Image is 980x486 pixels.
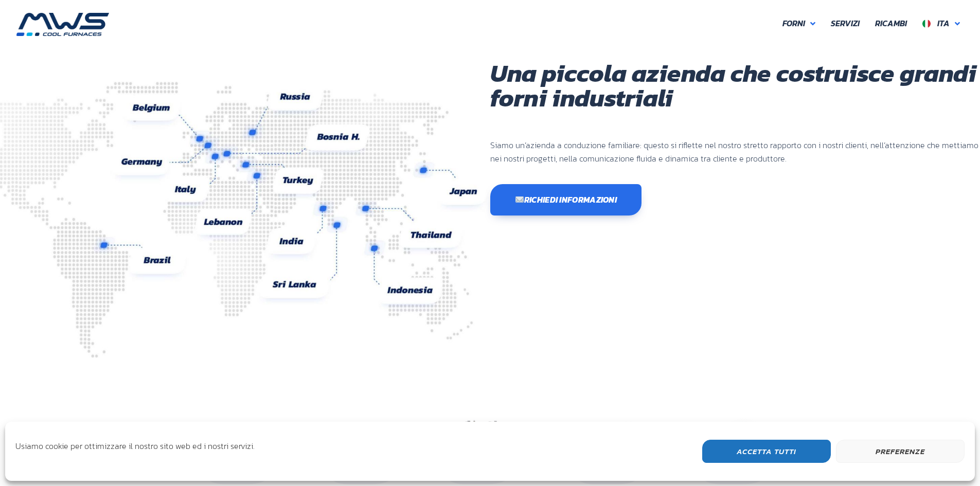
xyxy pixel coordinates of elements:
a: Forni [775,13,823,34]
a: ✉️Richiedi informazioni [490,184,642,215]
span: Servizi [831,17,860,30]
span: Ricambi [875,17,907,30]
a: Ricambi [867,13,915,34]
a: Ita [915,13,968,34]
button: Accetta Tutti [702,440,831,463]
span: Forni [782,17,805,30]
span: Richiedi informazioni [515,195,617,204]
a: Servizi [823,13,867,34]
span: Ita [937,17,950,29]
div: Usiamo cookie per ottimizzare il nostro sito web ed i nostri servizi. [15,440,255,460]
img: ✉️ [515,195,524,204]
button: Preferenze [836,440,965,463]
img: MWS s.r.l. [16,13,109,36]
